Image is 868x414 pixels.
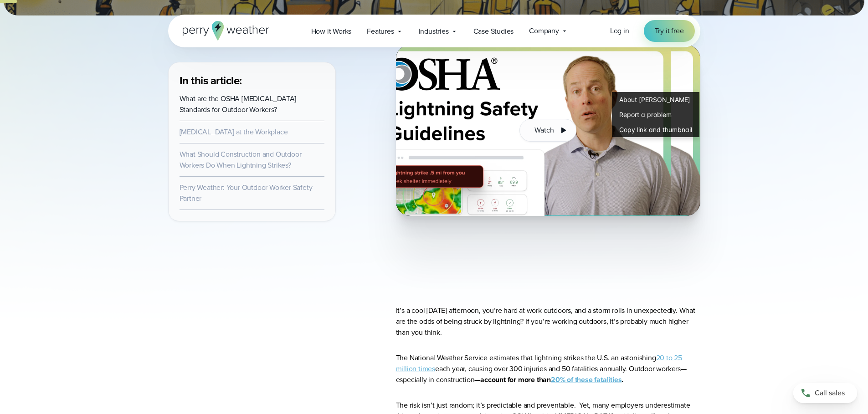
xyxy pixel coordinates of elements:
p: It’s a cool [DATE] afternoon, you’re hard at work outdoors, and a storm rolls in unexpectedly. Wh... [396,305,700,338]
span: Industries [419,26,449,37]
span: Case Studies [473,26,514,37]
a: Perry Weather: Your Outdoor Worker Safety Partner [180,182,313,204]
p: The National Weather Service estimates that lightning strikes the U.S. an astonishing each year, ... [396,353,700,385]
span: Watch [534,125,554,136]
a: 20% of these fatalities [551,374,621,385]
button: Watch [519,119,576,142]
a: Call sales [793,383,857,403]
h3: In this article: [180,73,324,88]
a: What are the OSHA [MEDICAL_DATA] Standards for Outdoor Workers? [180,93,297,115]
span: Try it free [655,26,684,36]
span: Features [367,26,394,37]
span: Company [529,26,559,36]
a: What Should Construction and Outdoor Workers Do When Lightning Strikes? [180,149,302,170]
a: Log in [610,26,629,36]
a: [MEDICAL_DATA] at the Workplace [180,127,288,137]
span: How it Works [311,26,352,37]
a: Try it free [644,20,695,42]
strong: account for more than [480,374,551,385]
span: Call sales [815,388,845,399]
strong: . [621,374,623,385]
a: Case Studies [466,22,522,41]
iframe: Listen to a Podcast on Lightning Safety for Outdoor Workers Video [396,230,700,276]
a: How it Works [303,22,360,41]
span: Log in [610,26,629,36]
a: 20 to 25 million times [396,353,682,374]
